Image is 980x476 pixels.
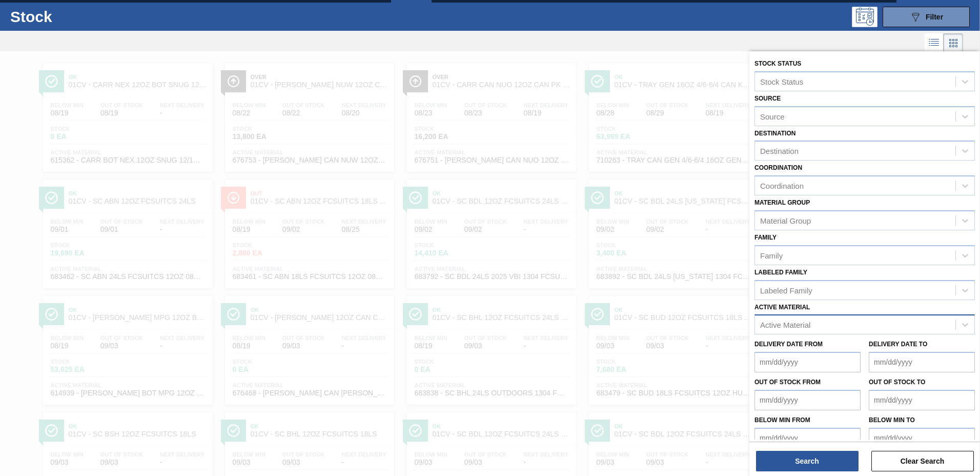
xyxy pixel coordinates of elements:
[754,95,781,102] label: Source
[754,390,861,410] input: mm/dd/yyyy
[10,11,164,23] h1: Stock
[754,164,802,171] label: Coordination
[760,77,803,86] div: Stock Status
[760,112,785,121] div: Source
[754,341,823,348] label: Delivery Date from
[925,33,944,53] div: List Vision
[852,7,877,27] div: Programming: no user selected
[754,199,810,206] label: Material Group
[754,60,801,67] label: Stock Status
[760,251,783,260] div: Family
[869,417,915,424] label: Below Min to
[869,341,927,348] label: Delivery Date to
[754,379,821,386] label: Out of Stock from
[869,352,975,372] input: mm/dd/yyyy
[869,379,925,386] label: Out of Stock to
[760,182,804,190] div: Coordination
[760,321,810,329] div: Active Material
[754,428,861,448] input: mm/dd/yyyy
[754,352,861,372] input: mm/dd/yyyy
[926,13,943,21] span: Filter
[760,286,812,294] div: Labeled Family
[869,428,975,448] input: mm/dd/yyyy
[754,130,795,137] label: Destination
[754,417,810,424] label: Below Min from
[754,304,810,311] label: Active Material
[760,216,811,225] div: Material Group
[754,269,807,276] label: Labeled Family
[760,147,799,155] div: Destination
[869,390,975,410] input: mm/dd/yyyy
[754,234,777,241] label: Family
[883,7,970,27] button: Filter
[944,33,963,53] div: Card Vision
